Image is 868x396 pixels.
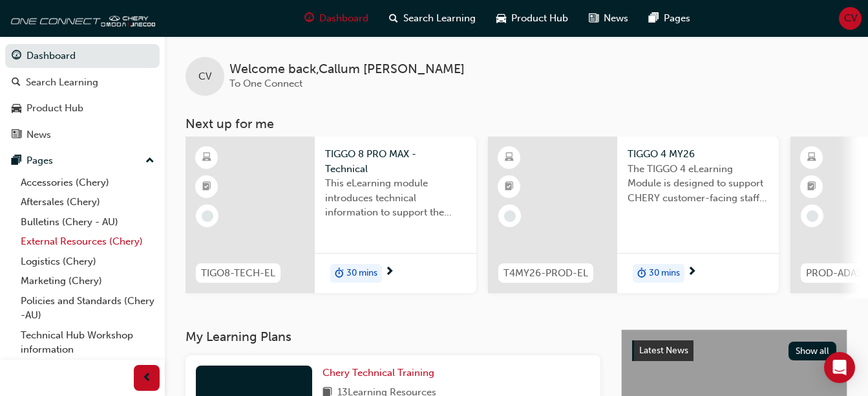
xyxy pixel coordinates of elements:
span: guage-icon [12,50,21,62]
a: T4MY26-PROD-ELTIGGO 4 MY26The TIGGO 4 eLearning Module is designed to support CHERY customer-faci... [488,137,779,293]
a: Policies and Standards (Chery -AU) [16,291,160,325]
span: news-icon [12,129,21,141]
a: Chery Technical Training [323,366,439,380]
span: duration-icon [637,265,646,282]
a: External Resources (Chery) [16,232,160,252]
span: car-icon [12,103,21,115]
span: next-icon [385,267,394,278]
button: CV [839,7,862,30]
button: DashboardSearch LearningProduct HubNews [5,41,160,149]
span: This eLearning module introduces technical information to support the entry level knowledge requi... [325,176,466,220]
span: T4MY26-PROD-EL [503,266,588,281]
span: booktick-icon [202,179,211,195]
a: Product Hub [5,96,160,120]
span: CV [844,11,857,26]
a: Latest NewsShow all [632,340,836,361]
span: Chery Technical Training [323,367,434,379]
span: Welcome back , Callum [PERSON_NAME] [229,62,465,77]
span: booktick-icon [807,179,816,195]
span: next-icon [687,267,697,278]
span: pages-icon [12,155,21,167]
a: car-iconProduct Hub [486,5,578,32]
span: To One Connect [229,78,302,89]
span: search-icon [12,77,21,89]
span: News [604,11,628,26]
span: guage-icon [304,10,314,27]
a: News [5,123,160,147]
span: TIGGO 4 MY26 [628,147,768,162]
span: search-icon [389,10,398,27]
span: CV [198,69,211,84]
span: learningRecordVerb_NONE-icon [202,210,213,222]
div: News [26,127,51,142]
a: pages-iconPages [639,5,701,32]
span: up-icon [145,153,154,170]
span: learningResourceType_ELEARNING-icon [202,149,211,166]
img: oneconnect [6,5,155,31]
a: Accessories (Chery) [16,173,160,193]
span: 30 mins [346,266,377,281]
h3: Next up for me [165,116,868,131]
h3: My Learning Plans [185,329,600,344]
span: Latest News [639,345,688,356]
a: Dashboard [5,44,160,68]
a: Marketing (Chery) [16,271,160,291]
span: learningRecordVerb_NONE-icon [504,210,516,222]
span: news-icon [589,10,598,27]
a: Technical Hub Workshop information [16,325,160,360]
button: Pages [5,149,160,173]
a: Aftersales (Chery) [16,192,160,212]
a: search-iconSearch Learning [379,5,486,32]
a: Logistics (Chery) [16,252,160,272]
span: duration-icon [335,265,344,282]
a: Bulletins (Chery - AU) [16,212,160,232]
span: booktick-icon [505,179,514,195]
span: learningRecordVerb_NONE-icon [807,210,818,222]
div: Product Hub [26,101,83,116]
div: Search Learning [26,75,98,90]
span: The TIGGO 4 eLearning Module is designed to support CHERY customer-facing staff with the product ... [628,162,768,206]
a: guage-iconDashboard [294,5,379,32]
a: news-iconNews [578,5,639,32]
span: TIGO8-TECH-EL [201,266,275,281]
a: Search Learning [5,71,160,94]
span: Pages [664,11,690,26]
a: TIGO8-TECH-ELTIGGO 8 PRO MAX - TechnicalThis eLearning module introduces technical information to... [185,137,476,293]
span: prev-icon [142,370,152,386]
span: pages-icon [649,10,659,27]
div: Pages [26,153,53,168]
div: Open Intercom Messenger [824,352,855,383]
span: Product Hub [511,11,568,26]
span: Dashboard [319,11,368,26]
span: car-icon [496,10,506,27]
span: TIGGO 8 PRO MAX - Technical [325,147,466,176]
button: Show all [789,342,837,360]
span: learningResourceType_ELEARNING-icon [505,149,514,166]
span: 30 mins [649,266,680,281]
span: learningResourceType_ELEARNING-icon [807,149,816,166]
span: Search Learning [403,11,476,26]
